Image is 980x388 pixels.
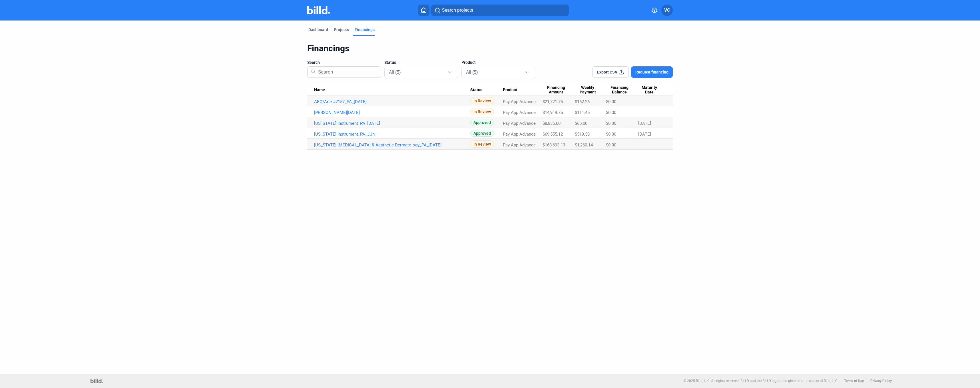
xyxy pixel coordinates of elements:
b: Privacy Policy [870,379,892,383]
a: [US_STATE] Instrument_PA_JUN [314,132,470,137]
mat-select-trigger: All (5) [389,70,401,75]
span: $14,919.75 [543,110,563,115]
span: Pay App Advance [503,121,536,126]
span: Search [307,60,320,65]
img: logo [91,379,103,383]
input: Search [316,65,377,79]
span: Financing Amount [543,85,570,95]
a: [US_STATE] Instrument_PA_[DATE] [314,121,470,126]
span: Weekly Payment [575,85,601,95]
span: $162.26 [575,99,590,104]
span: [DATE] [638,132,651,137]
span: Pay App Advance [503,142,536,148]
span: Name [314,87,325,93]
span: $1,260.14 [575,142,593,148]
span: $0.00 [606,99,616,104]
span: $69,555.12 [543,132,563,137]
span: $111.45 [575,110,590,115]
span: [DATE] [638,121,651,126]
p: © 2025 Billd, LLC. All rights reserved. BILLD and the BILLD logo are registered trademarks of Bil... [684,379,838,383]
span: Pay App Advance [503,99,536,104]
span: Search projects [442,7,473,14]
span: Product [503,87,517,93]
img: Billd Company Logo [307,6,330,14]
div: Dashboard [308,27,328,32]
span: $519.58 [575,132,590,137]
a: [US_STATE] [MEDICAL_DATA] & Aesthetic Dermatology_PA_[DATE] [314,142,470,148]
span: Maturity Date [638,85,661,95]
span: $0.00 [606,132,616,137]
button: Search projects [431,5,569,16]
span: Approved [470,119,494,126]
span: Approved [470,130,494,137]
button: Request financing [631,66,673,78]
button: Export CSV [592,66,629,78]
span: $8,835.00 [543,121,561,126]
span: $21,721.75 [543,99,563,104]
a: AEO/Arie #2157_PA_[DATE] [314,99,470,104]
span: Pay App Advance [503,110,536,115]
span: $0.00 [606,142,616,148]
div: Weekly Payment [575,85,606,95]
div: Financings [355,27,375,32]
div: Product [503,87,543,93]
span: Export CSV [597,69,617,75]
span: Financing Balance [606,85,633,95]
div: Financing Balance [606,85,638,95]
span: $0.00 [606,121,616,126]
span: Status [470,87,482,93]
span: $66.00 [575,121,587,126]
div: Financings [307,43,673,54]
button: VC [661,5,673,16]
mat-select-trigger: All (5) [466,70,478,75]
div: Financing Amount [543,85,575,95]
span: $0.00 [606,110,616,115]
b: Terms of Use [844,379,864,383]
span: VC [664,7,670,14]
a: [PERSON_NAME][DATE] [314,110,470,115]
span: In Review [470,108,494,115]
span: In Review [470,97,494,104]
span: Pay App Advance [503,132,536,137]
span: Status [384,60,396,65]
span: Product [461,60,476,65]
div: Name [314,87,470,93]
span: $168,693.13 [543,142,565,148]
div: Projects [334,27,349,32]
div: Maturity Date [638,85,666,95]
span: Request financing [635,69,668,75]
p: | [867,379,867,383]
div: Status [470,87,503,93]
span: In Review [470,140,494,148]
